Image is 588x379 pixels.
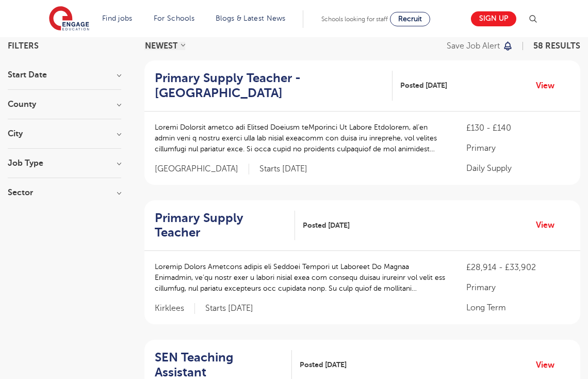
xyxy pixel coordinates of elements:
p: £130 - £140 [466,122,570,134]
p: £28,914 - £33,902 [466,261,570,274]
span: Posted [DATE] [300,359,347,370]
h3: Sector [8,188,121,197]
span: Posted [DATE] [303,220,350,231]
span: Kirklees [155,303,195,314]
p: Primary [466,142,570,154]
span: Schools looking for staff [321,15,388,23]
h3: City [8,130,121,138]
h2: Primary Supply Teacher [155,211,287,241]
span: Recruit [398,15,422,23]
p: Daily Supply [466,162,570,175]
a: View [536,79,562,92]
span: Posted [DATE] [400,80,447,91]
a: Primary Supply Teacher - [GEOGRAPHIC_DATA] [155,71,393,101]
a: Primary Supply Teacher [155,211,295,241]
a: View [536,358,562,372]
p: Primary [466,281,570,294]
button: Save job alert [447,42,513,50]
a: Recruit [390,12,430,26]
a: View [536,218,562,232]
p: Loremi Dolorsit ametco adi Elitsed Doeiusm teMporinci Ut Labore Etdolorem, al’en admin veni q nos... [155,122,446,154]
a: Sign up [471,11,516,26]
p: Starts [DATE] [205,303,253,314]
span: [GEOGRAPHIC_DATA] [155,164,249,175]
p: Loremip Dolors Ametcons adipis eli Seddoei Tempori ut Laboreet Do Magnaa Enimadmin, ve’qu nostr e... [155,261,446,294]
p: Long Term [466,302,570,314]
h3: County [8,100,121,108]
span: 58 RESULTS [533,41,580,51]
a: Find jobs [102,14,133,22]
img: Engage Education [49,6,89,32]
h3: Job Type [8,159,121,167]
a: For Schools [154,14,194,22]
h2: Primary Supply Teacher - [GEOGRAPHIC_DATA] [155,71,384,101]
p: Starts [DATE] [259,164,307,175]
span: Filters [8,42,39,50]
p: Save job alert [447,42,500,50]
h3: Start Date [8,71,121,79]
a: Blogs & Latest News [216,14,286,22]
